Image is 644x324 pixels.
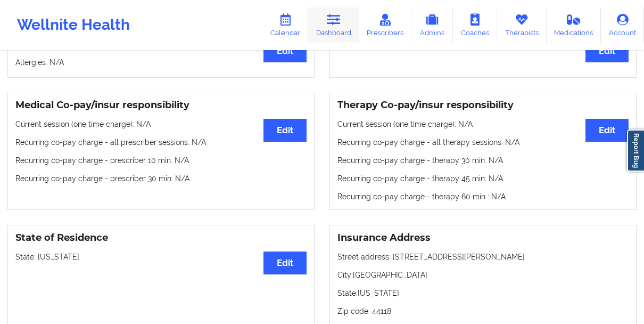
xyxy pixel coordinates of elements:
p: Allergies: N/A [15,57,307,68]
a: Account [601,7,644,43]
button: Edit [585,119,629,142]
p: Recurring co-pay charge - therapy 45 min : N/A [337,173,629,184]
p: Zip code: 44118 [337,306,629,317]
p: Recurring co-pay charge - therapy 60 min : N/A [337,191,629,202]
button: Edit [263,119,307,142]
p: Recurring co-pay charge - prescriber 10 min : N/A [15,155,307,166]
button: Edit [263,39,307,62]
h3: Insurance Address [337,232,629,244]
p: Current session (one time charge): N/A [337,119,629,129]
p: Street address: [STREET_ADDRESS][PERSON_NAME] [337,252,629,262]
p: Recurring co-pay charge - all prescriber sessions : N/A [15,137,307,148]
a: Report Bug [627,129,644,172]
p: Recurring co-pay charge - all therapy sessions : N/A [337,137,629,148]
p: State: [US_STATE] [15,252,307,262]
h3: Therapy Co-pay/insur responsibility [337,99,629,111]
p: Recurring co-pay charge - therapy 30 min : N/A [337,155,629,166]
h3: State of Residence [15,232,307,244]
a: Medications [547,7,601,43]
a: Admins [411,7,453,43]
p: Recurring co-pay charge - prescriber 30 min : N/A [15,173,307,184]
h3: Medical Co-pay/insur responsibility [15,99,307,111]
a: Coaches [453,7,497,43]
a: Calendar [262,7,308,43]
p: City: [GEOGRAPHIC_DATA] [337,270,629,280]
a: Therapists [497,7,547,43]
p: State: [US_STATE] [337,288,629,298]
button: Edit [263,252,307,274]
a: Dashboard [308,7,359,43]
button: Edit [585,39,629,62]
a: Prescribers [359,7,412,43]
p: Current session (one time charge): N/A [15,119,307,129]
